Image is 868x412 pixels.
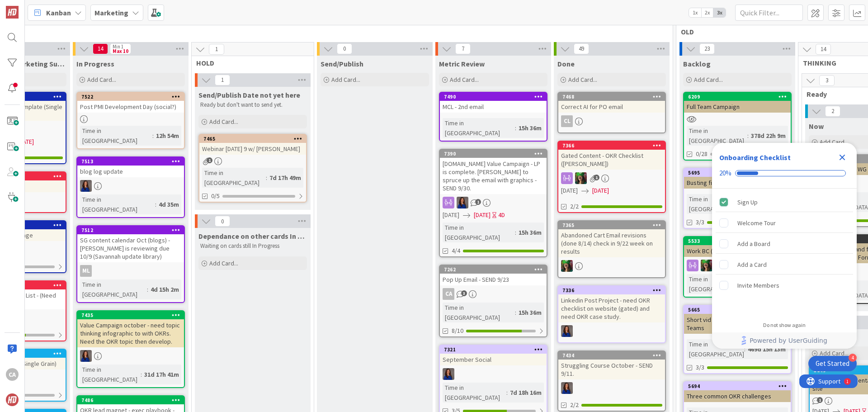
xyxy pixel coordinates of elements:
[719,169,731,177] div: 20%
[687,194,744,214] div: Time in [GEOGRAPHIC_DATA]
[141,369,142,379] span: :
[684,260,791,271] div: SL
[515,227,516,237] span: :
[80,126,152,146] div: Time in [GEOGRAPHIC_DATA]
[684,93,791,101] div: 6209
[80,350,92,362] img: SL
[215,75,230,85] span: 1
[80,194,155,214] div: Time in [GEOGRAPHIC_DATA]
[558,382,665,394] div: SL
[516,308,544,317] div: 15h 36m
[77,93,184,113] div: 7522Post PMI Development Day (social?)
[6,6,19,19] img: Visit kanbanzone.com
[825,106,840,117] span: 2
[701,260,712,271] img: SL
[113,49,128,53] div: Max 10
[594,175,599,180] span: 1
[735,5,803,21] input: Quick Filter...
[211,191,220,201] span: 0/5
[80,180,92,192] img: SL
[568,76,597,84] span: Add Card...
[684,306,791,334] div: 5665Short vid - How to Create Agility in Teams
[716,275,853,295] div: Invite Members is incomplete.
[558,351,665,360] div: 7434
[558,351,665,379] div: 7434Struggling Course October - SEND 9/11.
[701,8,713,17] span: 2x
[687,126,747,146] div: Time in [GEOGRAPHIC_DATA]
[684,169,791,189] div: 5695Busting five OKR myths
[46,7,71,18] span: Kanban
[592,186,609,195] span: [DATE]
[558,286,665,322] div: 7336Linkedin Post Project - need OKR checklist on website (gated) and need OKR case study.
[461,290,467,296] span: 3
[684,93,791,113] div: 6209Full Team Campaign
[440,158,547,194] div: [DOMAIN_NAME] Value Campaign - LP is complete. [PERSON_NAME] to spruce up the email with graphics...
[683,59,711,68] span: Backlog
[443,223,515,242] div: Time in [GEOGRAPHIC_DATA]
[6,393,19,406] img: avatar
[77,234,184,262] div: SG content calendar Oct (blogs) - [PERSON_NAME] is reviewing due 10/9 (Savannah update library)
[849,354,857,362] div: 4
[747,131,749,141] span: :
[516,123,544,133] div: 15h 36m
[77,265,184,277] div: ML
[440,288,547,300] div: CA
[440,265,547,274] div: 7262
[809,122,824,131] span: Now
[80,279,147,299] div: Time in [GEOGRAPHIC_DATA]
[81,397,184,403] div: 7486
[737,197,758,208] div: Sign Up
[835,150,849,165] div: Close Checklist
[717,332,852,349] a: Powered by UserGuiding
[820,138,849,146] span: Add Card...
[684,237,791,257] div: 5533Work BC (Training) Campaign
[443,368,454,380] img: SL
[508,388,544,398] div: 7d 18h 16m
[558,115,665,127] div: CL
[209,259,238,267] span: Add Card...
[684,177,791,189] div: Busting five OKR myths
[203,136,306,142] div: 7465
[77,180,184,192] div: SL
[737,238,770,249] div: Add a Board
[267,173,303,183] div: 7d 17h 49m
[81,158,184,165] div: 7513
[440,368,547,380] div: SL
[684,390,791,402] div: Three common OKR challenges
[558,172,665,184] div: SL
[440,354,547,365] div: September Social
[440,274,547,285] div: Pop Up Email - SEND 9/23
[716,234,853,254] div: Add a Board is incomplete.
[684,237,791,245] div: 5533
[77,319,184,347] div: Value Campaign october - need topic thinking infographic to with OKRs. Need the OKR topic then de...
[737,218,776,228] div: Welcome Tour
[475,199,481,205] span: 1
[440,101,547,113] div: MCL - 2nd email
[266,173,267,183] span: :
[561,186,578,195] span: [DATE]
[562,287,665,294] div: 7336
[684,314,791,334] div: Short vid - How to Create Agility in Teams
[443,383,506,403] div: Time in [GEOGRAPHIC_DATA]
[716,213,853,233] div: Welcome Tour is incomplete.
[81,94,184,100] div: 7522
[558,101,665,113] div: Correct AI for PO email
[443,303,515,322] div: Time in [GEOGRAPHIC_DATA]
[444,94,547,100] div: 7490
[561,260,573,272] img: SL
[684,101,791,113] div: Full Team Campaign
[444,266,547,273] div: 7262
[77,350,184,362] div: SL
[156,199,181,209] div: 4d 35m
[688,238,791,244] div: 5533
[200,101,305,109] p: Ready but don't want to send yet.
[215,216,230,227] span: 0
[444,346,547,353] div: 7321
[440,197,547,208] div: SL
[199,135,306,143] div: 7465
[687,339,744,359] div: Time in [GEOGRAPHIC_DATA]
[684,245,791,257] div: Work BC (Training) Campaign
[17,137,34,147] div: [DATE]
[716,255,853,275] div: Add a Card is incomplete.
[557,59,575,68] span: Done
